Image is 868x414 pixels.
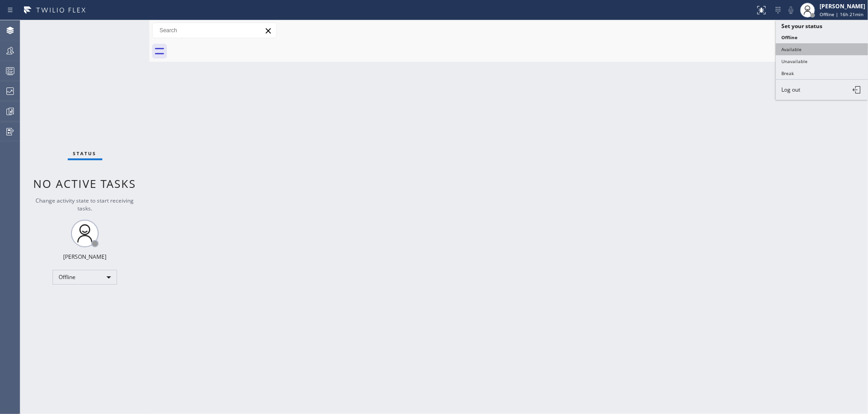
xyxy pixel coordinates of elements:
[820,2,865,10] div: [PERSON_NAME]
[73,150,97,157] span: Status
[785,4,797,17] button: Mute
[820,11,863,17] span: Offline | 16h 21min
[36,197,134,212] span: Change activity state to start receiving tasks.
[34,176,136,191] span: No active tasks
[53,270,117,285] div: Offline
[63,253,106,261] div: [PERSON_NAME]
[153,23,276,38] input: Search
